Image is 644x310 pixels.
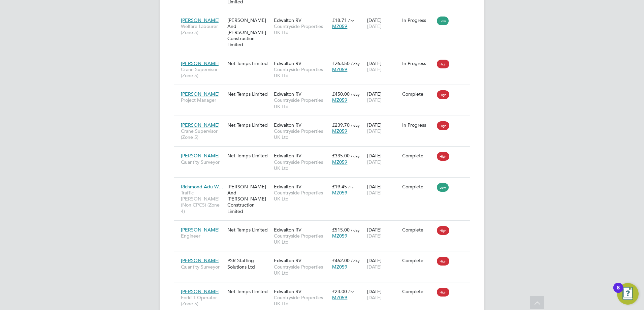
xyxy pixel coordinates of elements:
button: Open Resource Center, 8 new notifications [617,283,639,305]
span: / day [351,123,360,128]
span: Quantity Surveyor [181,159,224,165]
span: [DATE] [367,264,382,270]
span: Edwalton RV [274,153,301,159]
span: £263.50 [332,60,350,66]
span: High [437,60,449,68]
span: Low [437,17,449,25]
div: Net Temps Limited [226,149,272,162]
span: MZ059 [332,264,347,270]
a: [PERSON_NAME]Quantity SurveyorNet Temps LimitedEdwalton RVCountryside Properties UK Ltd£335.00 / ... [179,149,470,155]
div: [DATE] [365,57,400,76]
span: [PERSON_NAME] [181,257,220,263]
span: Crane Supervisor (Zone 5) [181,66,224,79]
span: Countryside Properties UK Ltd [274,66,329,79]
span: Edwalton RV [274,257,301,263]
span: [PERSON_NAME] [181,17,220,23]
span: [DATE] [367,66,382,72]
span: Countryside Properties UK Ltd [274,190,329,202]
span: MZ059 [332,159,347,165]
div: [DATE] [365,254,400,273]
span: [DATE] [367,97,382,103]
span: £19.45 [332,184,347,190]
div: [DATE] [365,180,400,199]
div: Complete [402,153,434,159]
a: Richmond Adu W…Traffic [PERSON_NAME] (Non CPCS) (Zone 4)[PERSON_NAME] And [PERSON_NAME] Construct... [179,180,470,186]
div: [DATE] [365,14,400,33]
div: [DATE] [365,223,400,242]
div: In Progress [402,17,434,23]
span: Edwalton RV [274,17,301,23]
a: [PERSON_NAME]Project ManagerNet Temps LimitedEdwalton RVCountryside Properties UK Ltd£450.00 / da... [179,87,470,93]
span: Quantity Surveyor [181,264,224,270]
span: [DATE] [367,190,382,196]
span: £335.00 [332,153,350,159]
span: / hr [348,18,354,23]
div: Complete [402,227,434,233]
span: Crane Supervisor (Zone 5) [181,128,224,140]
a: [PERSON_NAME]Quantity SurveyorPSR Staffing Solutions LtdEdwalton RVCountryside Properties UK Ltd£... [179,254,470,259]
span: Project Manager [181,97,224,103]
div: 8 [617,288,620,297]
span: Countryside Properties UK Ltd [274,294,329,307]
span: Engineer [181,233,224,239]
span: [DATE] [367,128,382,134]
span: Forklift Operator (Zone 5) [181,294,224,307]
a: [PERSON_NAME]Crane Supervisor (Zone 5)Net Temps LimitedEdwalton RVCountryside Properties UK Ltd£2... [179,57,470,62]
span: [PERSON_NAME] [181,122,220,128]
span: [PERSON_NAME] [181,288,220,294]
span: £23.00 [332,288,347,294]
span: / hr [348,184,354,189]
span: [DATE] [367,159,382,165]
div: Complete [402,257,434,263]
span: Countryside Properties UK Ltd [274,233,329,245]
span: / day [351,258,360,263]
span: [PERSON_NAME] [181,60,220,66]
div: In Progress [402,60,434,66]
div: [PERSON_NAME] And [PERSON_NAME] Construction Limited [226,180,272,218]
span: MZ059 [332,294,347,301]
span: High [437,257,449,266]
span: MZ059 [332,97,347,103]
span: / day [351,227,360,232]
div: Complete [402,288,434,294]
span: [PERSON_NAME] [181,91,220,97]
span: [PERSON_NAME] [181,227,220,233]
span: / day [351,61,360,66]
div: [DATE] [365,119,400,137]
div: [DATE] [365,149,400,168]
div: [DATE] [365,285,400,304]
a: [PERSON_NAME]Crane Supervisor (Zone 5)Net Temps LimitedEdwalton RVCountryside Properties UK Ltd£2... [179,118,470,124]
span: [DATE] [367,233,382,239]
div: PSR Staffing Solutions Ltd [226,254,272,273]
span: [DATE] [367,23,382,29]
div: Net Temps Limited [226,223,272,236]
span: £515.00 [332,227,350,233]
span: £450.00 [332,91,350,97]
a: [PERSON_NAME]Welfare Labourer (Zone 5)[PERSON_NAME] And [PERSON_NAME] Construction LimitedEdwalto... [179,13,470,19]
span: MZ059 [332,66,347,72]
span: High [437,226,449,235]
span: / day [351,92,360,97]
span: Countryside Properties UK Ltd [274,23,329,35]
span: Edwalton RV [274,122,301,128]
span: Countryside Properties UK Ltd [274,159,329,171]
div: Complete [402,184,434,190]
span: / day [351,153,360,158]
div: Net Temps Limited [226,285,272,298]
div: [DATE] [365,88,400,106]
div: Net Temps Limited [226,119,272,131]
span: MZ059 [332,23,347,29]
span: Edwalton RV [274,60,301,66]
span: High [437,288,449,297]
span: Traffic [PERSON_NAME] (Non CPCS) (Zone 4) [181,190,224,214]
span: Welfare Labourer (Zone 5) [181,23,224,35]
span: Low [437,183,449,192]
span: High [437,90,449,99]
span: MZ059 [332,233,347,239]
span: £239.70 [332,122,350,128]
span: £462.00 [332,257,350,263]
span: [PERSON_NAME] [181,153,220,159]
div: [PERSON_NAME] And [PERSON_NAME] Construction Limited [226,14,272,51]
span: [DATE] [367,294,382,301]
span: MZ059 [332,190,347,196]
